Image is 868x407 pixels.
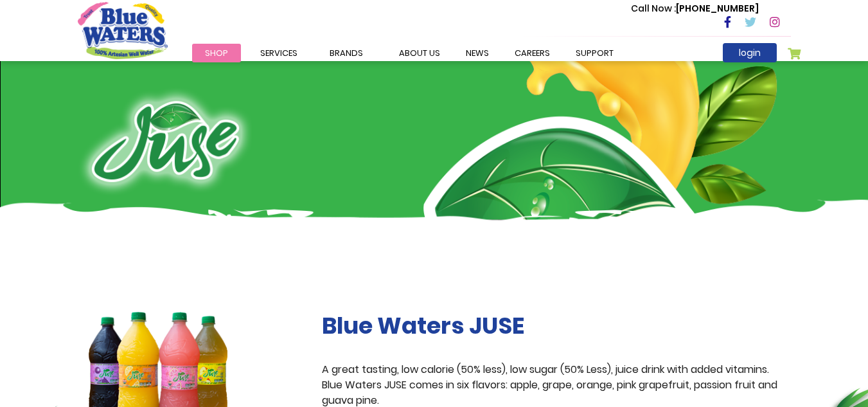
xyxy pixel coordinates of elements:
[502,44,563,62] a: careers
[631,2,759,15] p: [PHONE_NUMBER]
[723,43,777,62] a: login
[386,44,453,62] a: about us
[78,87,253,196] img: juse-logo.png
[563,44,626,62] a: support
[322,312,791,339] h2: Blue Waters JUSE
[330,47,363,59] span: Brands
[631,2,676,15] span: Call Now :
[78,2,168,59] a: store logo
[205,47,228,59] span: Shop
[260,47,297,59] span: Services
[453,44,502,62] a: News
